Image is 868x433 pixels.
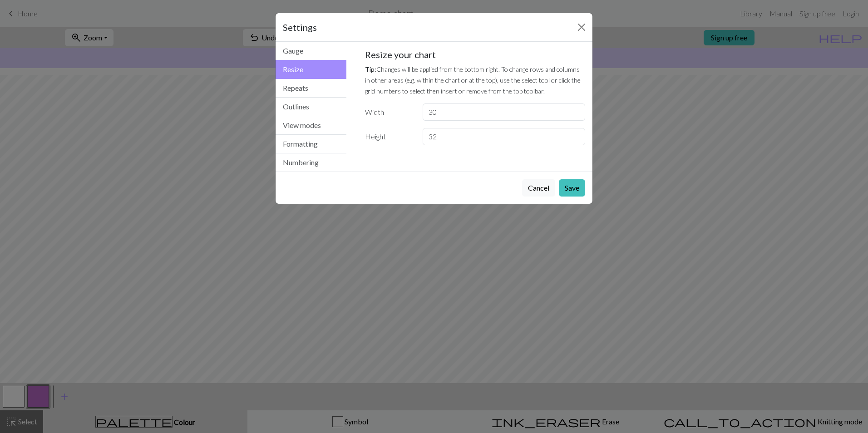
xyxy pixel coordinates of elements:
[276,98,346,116] button: Outlines
[276,135,346,153] button: Formatting
[276,79,346,98] button: Repeats
[365,65,581,95] small: Changes will be applied from the bottom right. To change rows and columns in other areas (e.g. wi...
[522,179,555,197] button: Cancel
[360,103,417,121] label: Width
[360,128,417,145] label: Height
[276,42,346,60] button: Gauge
[276,116,346,135] button: View modes
[365,49,586,60] h5: Resize your chart
[283,20,317,34] h5: Settings
[276,60,346,79] button: Resize
[276,153,346,172] button: Numbering
[574,20,589,34] button: Close
[365,65,376,73] strong: Tip:
[559,179,585,197] button: Save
